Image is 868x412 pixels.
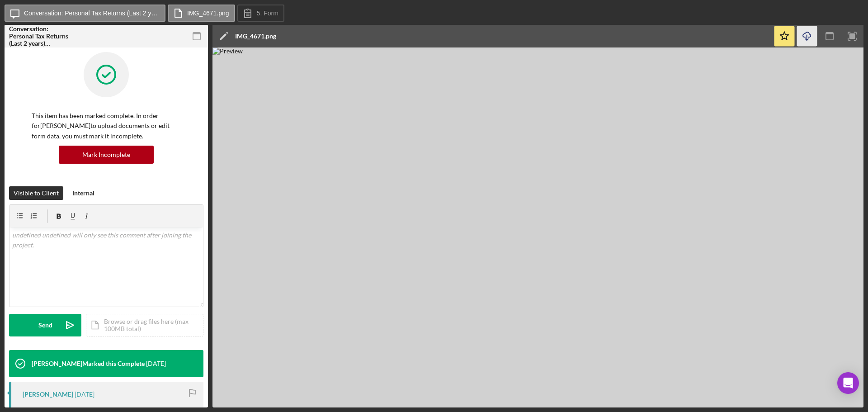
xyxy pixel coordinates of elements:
[14,186,59,200] div: Visible to Client
[23,391,73,398] div: [PERSON_NAME]
[59,146,154,164] button: Mark Incomplete
[9,186,63,200] button: Visible to Client
[257,9,278,17] label: 5. Form
[75,391,94,398] time: 2025-08-22 23:45
[5,5,165,22] button: Conversation: Personal Tax Returns (Last 2 years) ([PERSON_NAME])
[68,186,99,200] button: Internal
[38,314,52,336] div: Send
[168,5,235,22] button: IMG_4671.png
[32,111,181,141] p: This item has been marked complete. In order for [PERSON_NAME] to upload documents or edit form d...
[146,360,166,367] time: 2025-08-26 21:53
[187,9,229,17] label: IMG_4671.png
[837,372,859,394] div: Open Intercom Messenger
[237,5,284,22] button: 5. Form
[212,47,863,407] img: Preview
[9,314,81,336] button: Send
[9,25,72,47] div: Conversation: Personal Tax Returns (Last 2 years) ([PERSON_NAME])
[32,360,145,367] div: [PERSON_NAME] Marked this Complete
[82,146,130,164] div: Mark Incomplete
[235,33,276,40] div: IMG_4671.png
[24,9,160,17] label: Conversation: Personal Tax Returns (Last 2 years) ([PERSON_NAME])
[72,186,94,200] div: Internal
